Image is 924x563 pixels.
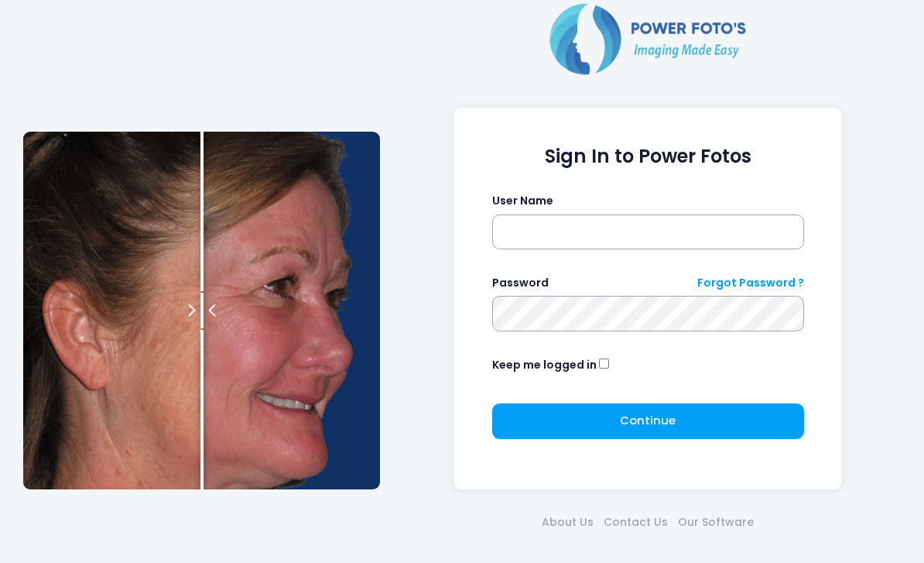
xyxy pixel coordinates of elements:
[492,193,553,209] label: User Name
[492,146,804,168] h1: Sign In to Power Fotos
[673,514,759,530] a: Our Software
[697,275,804,291] a: Forgot Password ?
[620,412,676,428] span: Continue
[537,514,599,530] a: About Us
[599,514,673,530] a: Contact Us
[492,275,549,291] label: Password
[492,403,804,439] button: Continue
[492,357,597,373] label: Keep me logged in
